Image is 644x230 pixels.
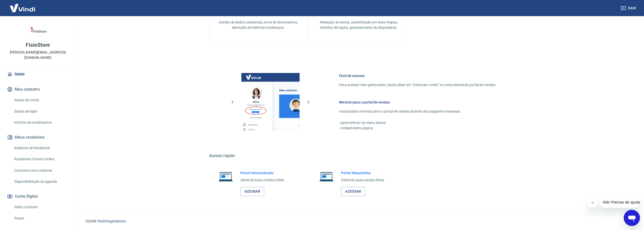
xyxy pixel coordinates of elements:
p: Gerencie suas vendas online. [240,177,285,183]
img: f4093ee0-b948-48fc-8f5f-5be1a5a284df.jpeg [28,20,48,40]
a: Disponibilização de agenda [12,176,70,187]
a: Relatório de Recebíveis [12,143,70,153]
a: Contratos com credores [12,165,70,176]
iframe: Fechar mensagem [588,198,598,208]
a: Acessar [240,187,264,196]
iframe: Botão para abrir a janela de mensagens [624,210,640,226]
p: - parte inferior do menu lateral [339,120,496,125]
p: Você poderá retornar para o portal de vendas através das seguintes maneiras: [339,109,496,114]
iframe: Mensagem da empresa [600,197,640,208]
h6: Portal Intermediador [240,170,285,175]
p: Gerencie suas vendas física. [341,177,385,183]
h5: Acesso rápido [209,153,509,158]
span: Olá! Precisa de ajuda? [3,4,43,8]
p: [PERSON_NAME][EMAIL_ADDRESS][DOMAIN_NAME] [4,50,72,60]
button: Meus recebíveis [6,132,70,143]
p: - rodapé desta página [339,125,496,131]
p: Gestão de dados cadastrais, envio de documentos, alteração de telefone e endereços. [217,20,299,30]
a: Dados de login [12,106,70,117]
h6: Retorne para o portal de vendas [339,100,496,105]
a: Início [6,69,70,80]
img: Imagem de um notebook aberto [316,170,337,183]
h6: Portal Maquininha [341,170,385,175]
img: Vindi [6,0,39,16]
h6: Fácil de acessar [339,73,496,78]
button: Meu cadastro [6,84,70,95]
p: Para acessar este gerenciador, basta clicar em “Gerenciar conta” no menu lateral do portal de ven... [339,82,496,88]
p: Alteração de senha, autenticação em duas etapas, histórico de logins, gerenciamento de dispositivos. [318,20,400,30]
a: Saque [12,213,70,223]
a: Vindi Pagamentos [97,219,126,223]
button: Sair [620,4,638,13]
a: Dados da conta [12,95,70,105]
a: Saldo e Extrato [12,202,70,212]
a: Informe de rendimentos [12,117,70,128]
img: Imagem de um notebook aberto [215,170,236,183]
a: Recebíveis Futuros Online [12,154,70,164]
img: Imagem da dashboard mostrando o botão de gerenciar conta na sidebar no lado esquerdo [241,73,300,131]
a: Acessar [341,187,365,196]
button: Conta Digital [6,191,70,202]
p: FisioStore [26,42,50,48]
p: 2025 © [86,219,632,224]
